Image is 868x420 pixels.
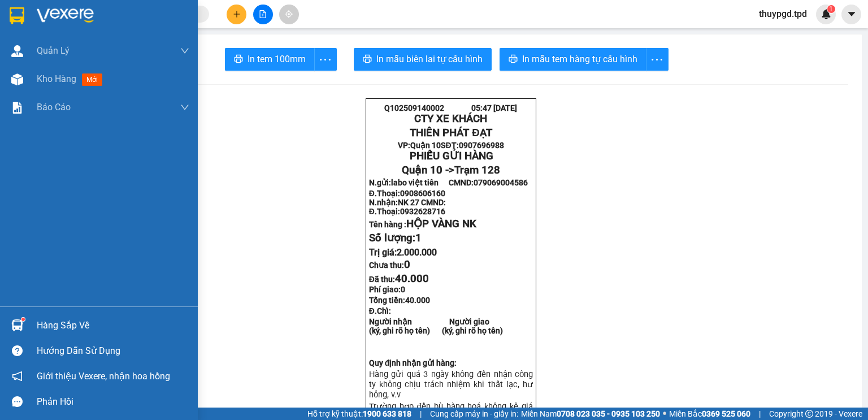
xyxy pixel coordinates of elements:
[500,48,646,71] button: printerIn mẫu tem hàng tự cấu hình
[459,141,504,150] span: 0907696988
[11,102,23,114] img: solution-icon
[253,5,273,24] button: file-add
[354,48,492,71] button: printerIn mẫu biên lai tự cấu hình
[474,178,528,187] span: 079069004586
[369,261,410,270] strong: Chưa thu:
[12,396,23,407] span: message
[397,247,437,258] span: 2.000.000
[410,127,492,139] strong: THIÊN PHÁT ĐẠT
[12,371,23,382] span: notification
[414,112,487,125] strong: CTY XE KHÁCH
[225,48,315,71] button: printerIn tem 100mm
[402,164,500,176] span: Quận 10 ->
[285,10,293,18] span: aim
[37,393,189,410] div: Phản hồi
[37,343,189,360] div: Hướng dẫn sử dụng
[454,164,500,176] span: Trạm 128
[369,369,533,400] span: Hàng gửi quá 3 ngày không đến nhận công ty không chịu trách nhiệm khi thất lạc, hư hỏn...
[314,48,337,71] button: more
[233,10,241,18] span: plus
[37,100,71,114] span: Báo cáo
[398,198,446,207] span: NK 27 CMND:
[369,358,457,367] strong: Quy định nhận gửi hàng:
[557,409,660,418] strong: 0708 023 035 - 0935 103 250
[521,408,660,420] span: Miền Nam
[376,52,483,66] span: In mẫu biên lai tự cấu hình
[827,5,835,13] sup: 1
[37,317,189,334] div: Hàng sắp về
[369,220,476,229] strong: Tên hàng :
[805,410,813,418] span: copyright
[369,326,503,335] strong: (ký, ghi rõ họ tên) (ký, ghi rõ họ tên)
[37,73,76,84] span: Kho hàng
[493,103,517,112] span: [DATE]
[401,285,405,294] span: 0
[384,103,444,112] span: Q102509140002
[663,412,666,416] span: ⚪️
[307,408,411,420] span: Hỗ trợ kỹ thuật:
[369,247,437,258] span: Trị giá:
[522,52,637,66] span: In mẫu tem hàng tự cấu hình
[702,409,750,418] strong: 0369 525 060
[11,319,23,331] img: warehouse-icon
[415,232,422,244] span: 1
[248,52,306,66] span: In tem 100mm
[395,272,429,285] span: 40.000
[12,345,23,356] span: question-circle
[759,408,761,420] span: |
[11,45,23,57] img: warehouse-icon
[400,207,445,216] span: 0932628716
[391,178,528,187] span: labo việt tiên CMND:
[369,306,391,315] span: Đ.Chỉ:
[430,408,518,420] span: Cung cấp máy in - giấy in:
[11,73,23,85] img: warehouse-icon
[369,275,429,284] strong: Đã thu:
[369,285,405,294] strong: Phí giao:
[369,296,430,305] span: Tổng tiền:
[369,198,446,207] strong: N.nhận:
[669,408,750,420] span: Miền Bắc
[82,73,102,86] span: mới
[180,46,189,55] span: down
[646,48,669,71] button: more
[369,178,528,187] strong: N.gửi:
[410,141,441,150] span: Quận 10
[646,53,668,67] span: more
[369,232,422,244] span: Số lượng:
[400,189,445,198] span: 0908606160
[406,218,476,230] span: HỘP VÀNG NK
[398,141,504,150] strong: VP: SĐT:
[847,9,857,19] span: caret-down
[420,408,422,420] span: |
[259,10,267,18] span: file-add
[37,369,170,383] span: Giới thiệu Vexere, nhận hoa hồng
[21,318,25,321] sup: 1
[369,207,445,216] strong: Đ.Thoại:
[829,5,833,13] span: 1
[471,103,492,112] span: 05:47
[405,296,430,305] span: 40.000
[750,7,816,21] span: thuypgd.tpd
[180,103,189,112] span: down
[234,54,243,65] span: printer
[821,9,831,19] img: icon-new-feature
[410,150,493,162] span: PHIẾU GỬI HÀNG
[10,7,24,24] img: logo-vxr
[363,409,411,418] strong: 1900 633 818
[315,53,336,67] span: more
[509,54,518,65] span: printer
[369,189,445,198] strong: Đ.Thoại:
[369,317,489,326] strong: Người nhận Người giao
[227,5,246,24] button: plus
[37,44,70,58] span: Quản Lý
[404,258,410,271] span: 0
[363,54,372,65] span: printer
[841,5,861,24] button: caret-down
[279,5,299,24] button: aim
